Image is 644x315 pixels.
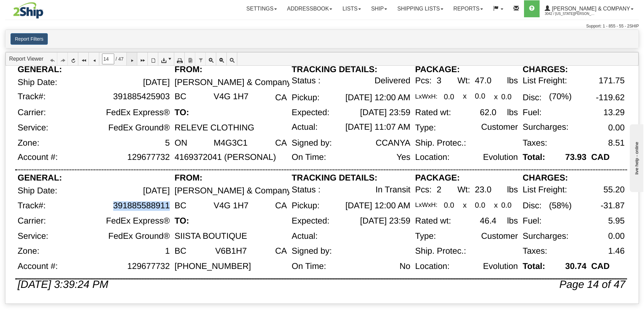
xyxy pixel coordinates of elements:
div: Surcharges: [523,231,568,241]
div: 0.00 [608,123,625,133]
div: 129677732 [127,262,170,271]
div: Track#: [18,201,46,211]
div: Zone: [18,247,39,256]
div: 5 [165,138,170,148]
div: FedEx Express® [106,108,170,118]
div: FROM: [175,65,202,75]
div: lbs [507,216,518,226]
iframe: chat widget [628,123,643,192]
div: [PHONE_NUMBER] [175,262,251,271]
div: 2 [437,185,441,195]
div: -31.87 [601,201,625,211]
div: 23.0 [475,185,491,195]
div: Ship. Protec.: [415,138,466,148]
img: logo3042.jpg [5,2,52,19]
div: Expected: [292,216,329,226]
div: List Freight: [523,185,567,195]
div: CHARGES: [523,65,568,75]
div: Page 14 of 47 [559,278,625,290]
div: Ship Date: [18,186,57,195]
div: CHARGES: [523,173,568,183]
div: On Time: [292,153,326,162]
div: PACKAGE: [415,65,460,75]
div: 0.0 [501,93,511,101]
div: M4G3C1 [214,138,247,148]
div: TO: [175,216,189,226]
div: [DATE] 3:39:24 PM [18,278,108,290]
a: Toggle FullPage/PageWidth [227,52,237,65]
div: Type: [415,231,436,241]
a: Reports [448,0,488,17]
div: Service: [18,231,48,241]
div: 62.0 [480,108,497,118]
a: Refresh [68,52,78,65]
div: V6B1H7 [215,247,247,256]
div: PACKAGE: [415,173,460,183]
div: 3 [437,76,441,86]
div: SIISTA BOUTIQUE [175,231,247,241]
a: Export [158,52,174,65]
div: Total: [523,262,545,271]
div: Service: [18,123,48,133]
a: [PERSON_NAME] & Company 3042 / [US_STATE][PERSON_NAME] [540,0,639,17]
div: 8.51 [608,138,625,148]
div: Delivered [375,76,410,86]
div: CAD [591,262,609,271]
a: Settings [241,0,282,17]
div: FedEx Ground® [108,123,170,133]
div: 0.0 [501,201,511,209]
div: 171.75 [599,76,625,86]
div: FROM: [175,173,202,183]
div: LxWxH: [415,201,438,208]
div: [DATE] [143,78,170,87]
div: Actual: [292,231,318,241]
div: FedEx Ground® [108,231,170,241]
div: Support: 1 - 855 - 55 - 2SHIP [5,23,639,29]
div: CA [275,93,287,102]
a: Zoom Out [216,52,227,65]
div: On Time: [292,262,326,271]
div: 4169372041 (PERSONAL) [175,153,276,162]
a: Ship [366,0,392,17]
div: ON [175,138,187,148]
div: Wt: [457,185,470,195]
div: BC [175,92,186,102]
a: Addressbook [282,0,338,17]
span: [PERSON_NAME] & Company [550,6,630,12]
div: Signed by: [292,138,332,148]
div: (58%) [549,201,572,211]
div: BC [175,247,186,256]
div: Fuel: [523,108,542,118]
button: Report Filters [11,33,48,45]
div: lbs [507,185,518,195]
div: Taxes: [523,247,547,256]
div: In Transit [376,185,410,195]
div: (70%) [549,92,572,102]
div: GENERAL: [18,65,62,75]
div: Pickup: [292,93,320,102]
div: 1 [165,247,170,256]
div: FedEx Express® [106,216,170,226]
div: 391885588911 [113,201,170,211]
div: 391885425903 [113,92,170,102]
div: -119.62 [596,93,625,102]
div: TO: [175,108,189,118]
div: [PERSON_NAME] & Company Ltd. [175,78,308,87]
div: Status : [292,76,321,86]
div: Customer [481,231,518,241]
div: Ship. Protec.: [415,247,466,256]
div: No [400,262,410,271]
div: 30.74 [565,262,586,271]
div: Rated wt: [415,216,451,226]
a: Report Viewer [9,56,43,62]
div: CA [275,247,287,256]
div: 5.95 [608,216,625,226]
div: Signed by: [292,247,332,256]
div: Expected: [292,108,329,118]
div: Location: [415,262,450,271]
div: 0.00 [608,231,625,241]
div: [DATE] 12:00 AM [345,93,410,102]
div: 0.0 [475,201,485,209]
div: 0.0 [444,201,454,209]
div: [DATE] 11:07 AM [345,122,410,132]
